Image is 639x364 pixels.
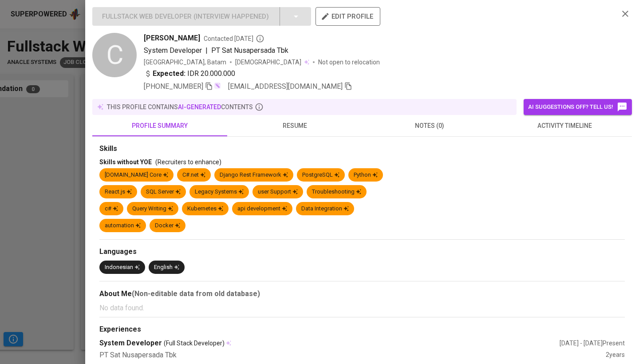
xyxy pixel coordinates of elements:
[214,82,221,89] img: magic_wand.svg
[220,171,288,179] div: Django Rest Framework
[99,324,625,335] div: Experiences
[132,205,173,213] div: Query Writing
[211,46,288,55] span: PT Sat Nusapersada Tbk
[367,120,492,131] span: notes (0)
[316,12,380,20] a: edit profile
[144,82,203,91] span: [PHONE_NUMBER]
[524,99,632,115] button: AI suggestions off? Tell us!
[155,222,180,230] div: Docker
[99,303,625,313] p: No data found.
[178,103,221,111] span: AI-generated
[154,263,179,272] div: English
[560,339,625,348] div: [DATE] - [DATE] Present
[144,33,200,44] span: [PERSON_NAME]
[182,171,205,179] div: C#.net
[302,171,339,179] div: PostgreSQL
[237,205,287,213] div: api development
[205,45,208,56] span: |
[228,82,343,91] span: [EMAIL_ADDRESS][DOMAIN_NAME]
[233,120,357,131] span: resume
[301,205,349,213] div: Data Integration
[606,350,625,360] div: 2 years
[187,205,223,213] div: Kubernetes
[146,188,181,196] div: SQL Server
[258,188,298,196] div: user Support
[316,7,380,26] button: edit profile
[92,33,137,77] div: C
[99,338,560,348] div: System Developer
[312,188,361,196] div: Troubleshooting
[98,120,222,131] span: profile summary
[132,289,260,298] b: (Non-editable data from old database)
[164,339,225,348] span: (Full Stack Developer)
[323,11,373,22] span: edit profile
[107,103,253,111] p: this profile contains contents
[144,58,226,67] div: [GEOGRAPHIC_DATA], Batam
[144,46,202,55] span: System Developer
[354,171,378,179] div: Python
[99,144,625,154] div: Skills
[105,188,132,196] div: React.js
[105,171,168,179] div: [DOMAIN_NAME] Core
[144,68,235,79] div: IDR 20.000.000
[99,247,625,257] div: Languages
[195,188,244,196] div: Legacy Systems
[256,34,264,43] svg: By Batam recruiter
[105,205,118,213] div: c#
[99,158,152,166] span: Skills without YOE
[528,102,627,112] span: AI suggestions off? Tell us!
[155,158,221,166] span: (Recruiters to enhance)
[502,120,627,131] span: activity timeline
[204,34,264,43] span: Contacted [DATE]
[318,58,380,67] p: Not open to relocation
[105,222,141,230] div: automation
[99,350,606,360] div: PT Sat Nusapersada Tbk
[153,68,185,79] b: Expected:
[105,263,140,272] div: Indonesian
[235,58,303,67] span: [DEMOGRAPHIC_DATA]
[99,289,625,299] div: About Me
